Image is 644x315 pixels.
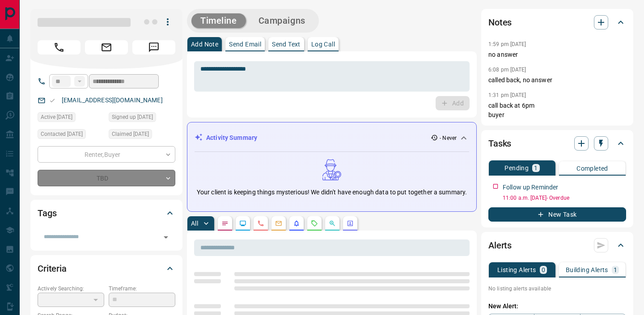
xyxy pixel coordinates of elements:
[534,165,538,171] p: 1
[311,220,318,227] svg: Requests
[566,267,608,273] p: Building Alerts
[488,76,626,85] p: called back, no answer
[293,220,300,227] svg: Listing Alerts
[488,92,526,98] p: 1:31 pm [DATE]
[62,97,163,104] a: [EMAIL_ADDRESS][DOMAIN_NAME]
[488,133,626,154] div: Tasks
[132,40,175,55] span: Message
[85,40,128,55] span: Email
[497,267,536,273] p: Listing Alerts
[488,302,626,311] p: New Alert:
[41,130,83,139] span: Contacted [DATE]
[191,41,218,47] p: Add Note
[347,220,354,227] svg: Agent Actions
[229,41,261,47] p: Send Email
[576,165,608,172] p: Completed
[160,231,172,244] button: Open
[112,113,153,122] span: Signed up [DATE]
[257,220,264,227] svg: Calls
[504,165,529,171] p: Pending
[197,188,467,197] p: Your client is keeping things mysterious! We didn't have enough data to put together a summary.
[109,285,175,293] p: Timeframe:
[503,194,626,202] p: 11:00 a.m. [DATE] - Overdue
[109,112,175,125] div: Sat Jan 20 2018
[49,97,55,104] svg: Email Valid
[195,130,469,146] div: Activity Summary- Never
[488,12,626,33] div: Notes
[614,267,617,273] p: 1
[272,41,301,47] p: Send Text
[488,101,626,120] p: call back at 6pm buyer
[109,129,175,142] div: Tue Jul 29 2025
[41,113,72,122] span: Active [DATE]
[440,134,457,142] p: - Never
[275,220,282,227] svg: Emails
[503,183,558,192] p: Follow up Reminder
[38,206,56,220] h2: Tags
[191,13,246,28] button: Timeline
[38,202,175,224] div: Tags
[329,220,336,227] svg: Opportunities
[221,220,229,227] svg: Notes
[488,235,626,256] div: Alerts
[488,15,512,29] h2: Notes
[488,136,511,151] h2: Tasks
[112,130,149,139] span: Claimed [DATE]
[542,267,545,273] p: 0
[488,41,526,47] p: 1:59 pm [DATE]
[250,13,314,28] button: Campaigns
[38,129,104,142] div: Wed Nov 09 2022
[488,207,626,222] button: New Task
[239,220,246,227] svg: Lead Browsing Activity
[311,41,335,47] p: Log Call
[38,170,175,186] div: TBD
[488,50,626,59] p: no answer
[206,133,257,143] p: Activity Summary
[38,146,175,163] div: Renter , Buyer
[38,285,104,293] p: Actively Searching:
[38,112,104,125] div: Tue Jul 15 2025
[191,220,198,227] p: All
[38,261,67,276] h2: Criteria
[38,258,175,279] div: Criteria
[488,238,512,252] h2: Alerts
[488,285,626,293] p: No listing alerts available
[488,67,526,73] p: 6:08 pm [DATE]
[38,40,80,55] span: Call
